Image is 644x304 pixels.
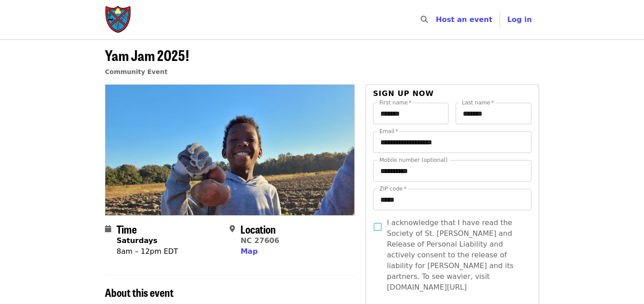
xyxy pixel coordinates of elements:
[117,236,157,245] strong: Saturdays
[240,236,279,245] a: NC 27606
[379,186,406,191] label: ZIP code
[117,246,178,257] div: 8am – 12pm EDT
[105,225,111,233] i: calendar icon
[105,44,189,65] span: Yam Jam 2025!
[105,85,354,215] img: Yam Jam 2025! organized by Society of St. Andrew
[507,15,532,24] span: Log in
[462,100,494,105] label: Last name
[373,160,531,182] input: Mobile number (optional)
[379,129,398,134] label: Email
[373,131,531,153] input: Email
[105,284,174,300] span: About this event
[373,189,531,210] input: ZIP code
[117,221,137,237] span: Time
[379,100,412,105] label: First name
[105,68,167,75] a: Community Event
[240,247,257,256] span: Map
[421,15,428,24] i: search icon
[373,89,434,98] span: Sign up now
[500,11,539,29] button: Log in
[105,5,132,34] img: Society of St. Andrew - Home
[456,103,531,124] input: Last name
[240,246,257,257] button: Map
[387,217,524,293] span: I acknowledge that I have read the Society of St. [PERSON_NAME] and Release of Personal Liability...
[436,15,492,24] a: Host an event
[433,9,440,30] input: Search
[230,225,235,233] i: map-marker-alt icon
[379,157,448,163] label: Mobile number (optional)
[240,221,276,237] span: Location
[373,103,449,124] input: First name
